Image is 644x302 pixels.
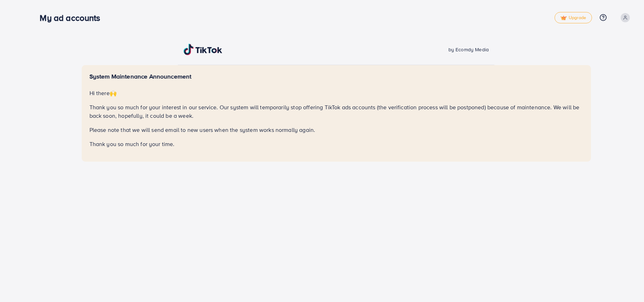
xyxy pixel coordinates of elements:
h5: System Maintenance Announcement [89,73,583,80]
h3: My ad accounts [40,13,106,23]
span: 🙌 [110,89,117,97]
span: Upgrade [561,15,586,21]
p: Thank you so much for your interest in our service. Our system will temporarily stop offering Tik... [89,103,583,120]
img: tick [561,16,567,21]
img: TikTok [184,44,222,55]
p: Please note that we will send email to new users when the system works normally again. [89,126,583,134]
p: Hi there [89,89,583,97]
a: tickUpgrade [555,12,592,23]
span: by Ecomdy Media [448,46,489,53]
p: Thank you so much for your time. [89,140,583,148]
